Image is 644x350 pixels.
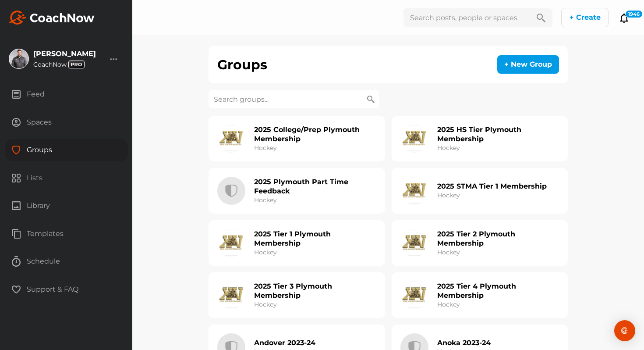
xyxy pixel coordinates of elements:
[254,282,376,300] h2: 2025 Tier 3 Plymouth Membership
[392,168,568,214] a: icon2025 STMA Tier 1 MembershipHockey
[437,229,559,248] h2: 2025 Tier 2 Plymouth Membership
[4,250,128,279] a: Schedule
[254,248,277,257] h3: Hockey
[4,167,128,195] a: Lists
[254,300,277,309] h3: Hockey
[5,167,128,189] div: Lists
[209,220,385,266] a: icon2025 Tier 1 Plymouth MembershipHockey
[4,111,128,139] a: Spaces
[9,11,95,25] img: svg+xml;base64,PHN2ZyB3aWR0aD0iMTk2IiBoZWlnaHQ9IjMyIiB2aWV3Qm94PSIwIDAgMTk2IDMyIiBmaWxsPSJub25lIi...
[209,116,385,161] react-content-card: team.name
[217,229,245,257] img: icon
[254,143,277,153] h3: Hockey
[437,338,491,347] h2: Anoka 2023-24
[209,272,385,318] react-content-card: team.name
[437,143,460,153] h3: Hockey
[254,196,277,205] h3: Hockey
[392,168,568,214] react-content-card: team.name
[497,55,559,74] button: + New Group
[254,177,376,196] h2: 2025 Plymouth Part Time Feedback
[209,272,385,318] a: icon2025 Tier 3 Plymouth MembershipHockey
[619,13,630,24] button: 1946
[437,182,547,191] h2: 2025 STMA Tier 1 Membership
[400,281,428,309] img: icon
[5,250,128,272] div: Schedule
[625,10,643,18] div: 1946
[561,8,609,27] button: + Create
[254,125,376,143] h2: 2025 College/Prep Plymouth Membership
[392,220,568,266] a: icon2025 Tier 2 Plymouth MembershipHockey
[217,55,267,75] h1: Groups
[9,49,28,68] img: square_78c445fcc6b31ceac74539f9268aec4d.jpg
[254,229,376,248] h2: 2025 Tier 1 Plymouth Membership
[217,177,245,205] img: icon
[437,191,460,200] h3: Hockey
[614,320,635,341] div: Open Intercom Messenger
[4,83,128,111] a: Feed
[5,279,128,300] div: Support & FAQ
[4,139,128,167] a: Groups
[33,50,96,57] div: [PERSON_NAME]
[392,272,568,318] react-content-card: team.name
[437,282,559,300] h2: 2025 Tier 4 Plymouth Membership
[209,220,385,266] react-content-card: team.name
[403,8,530,27] input: Search posts, people or spaces
[5,111,128,133] div: Spaces
[68,61,85,68] img: svg+xml;base64,PHN2ZyB3aWR0aD0iMzciIGhlaWdodD0iMTgiIHZpZXdCb3g9IjAgMCAzNyAxOCIgZmlsbD0ibm9uZSIgeG...
[4,279,128,307] a: Support & FAQ
[5,223,128,245] div: Templates
[5,83,128,105] div: Feed
[217,281,245,309] img: icon
[33,61,96,68] div: CoachNow
[209,116,385,161] a: icon2025 College/Prep Plymouth MembershipHockey
[392,272,568,318] a: icon2025 Tier 4 Plymouth MembershipHockey
[392,116,568,161] a: icon2025 HS Tier Plymouth MembershipHockey
[209,168,385,214] a: icon2025 Plymouth Part Time FeedbackHockey
[217,125,245,153] img: icon
[437,248,460,257] h3: Hockey
[392,220,568,266] react-content-card: team.name
[254,338,315,347] h2: Andover 2023-24
[392,116,568,161] react-content-card: team.name
[209,90,379,108] input: Search groups...
[400,177,428,205] img: icon
[437,300,460,309] h3: Hockey
[400,125,428,153] img: icon
[400,229,428,257] img: icon
[209,168,385,214] react-content-card: team.name
[5,139,128,161] div: Groups
[5,195,128,217] div: Library
[4,195,128,223] a: Library
[437,125,559,143] h2: 2025 HS Tier Plymouth Membership
[4,223,128,251] a: Templates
